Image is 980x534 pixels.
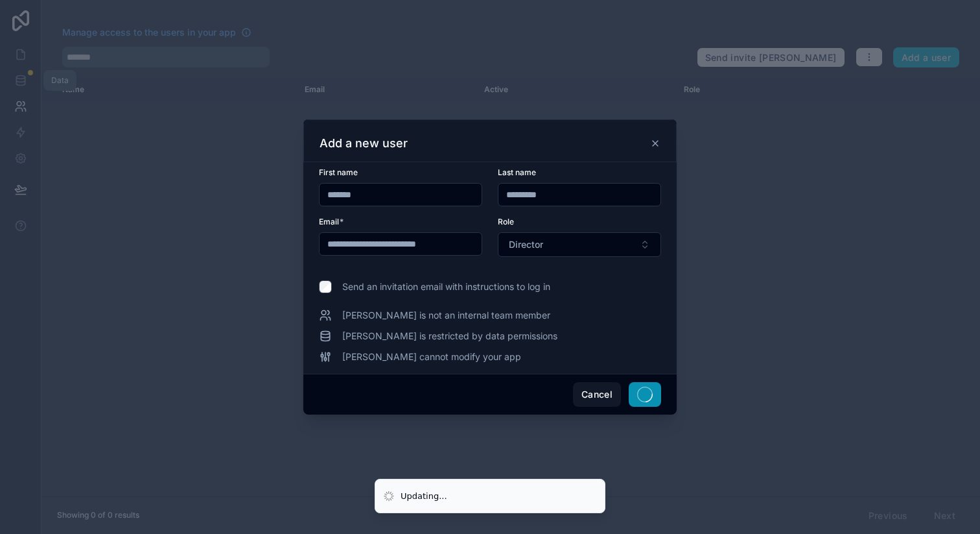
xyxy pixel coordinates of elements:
[498,217,514,226] span: Role
[573,382,621,407] button: Cancel
[319,167,358,177] span: First name
[342,330,557,343] span: [PERSON_NAME] is restricted by data permissions
[498,232,661,257] button: Select Button
[319,280,332,293] input: Send an invitation email with instructions to log in
[319,217,339,226] span: Email
[320,136,408,151] h3: Add a new user
[498,167,536,177] span: Last name
[342,350,521,363] span: [PERSON_NAME] cannot modify your app
[342,280,550,293] span: Send an invitation email with instructions to log in
[509,238,543,251] span: Director
[401,490,447,503] div: Updating...
[342,309,550,322] span: [PERSON_NAME] is not an internal team member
